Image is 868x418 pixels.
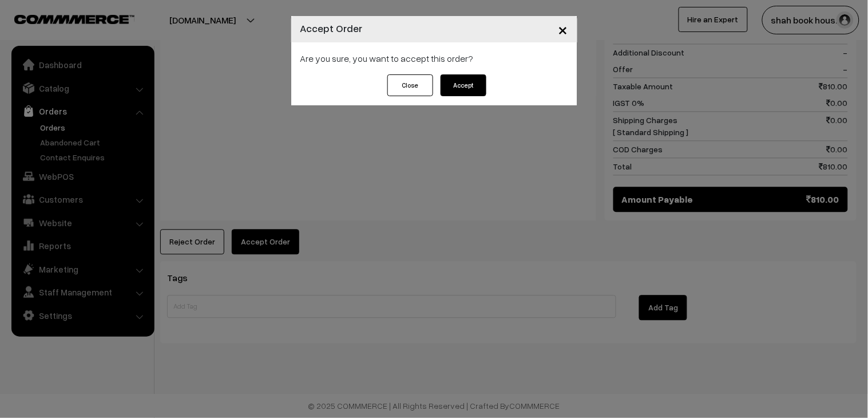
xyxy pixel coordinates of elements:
button: Close [387,74,433,96]
span: × [558,18,568,40]
div: Are you sure, you want to accept this order? [291,42,577,74]
h4: Accept Order [300,21,363,36]
button: Close [549,11,577,47]
button: Accept [441,74,486,96]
